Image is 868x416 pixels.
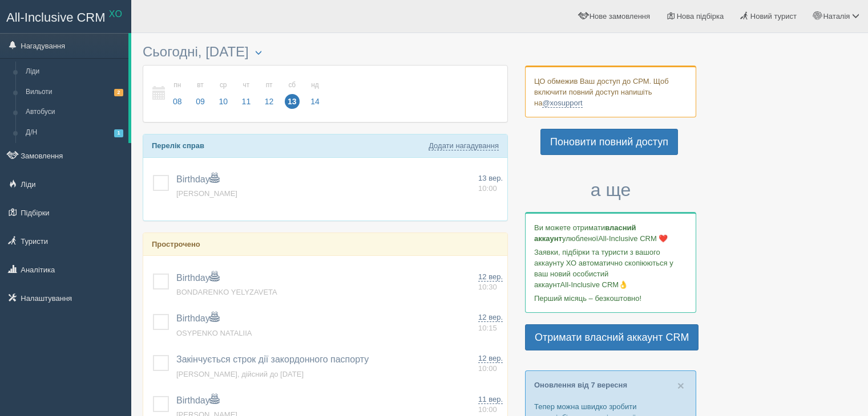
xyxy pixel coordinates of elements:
span: 12 [262,94,277,109]
a: вт 09 [189,74,211,113]
span: 12 вер. [478,313,503,322]
a: Оновлення від 7 вересня [534,381,627,389]
span: 12 вер. [478,272,503,282]
span: 14 [308,94,322,109]
span: All-Inclusive CRM👌 [560,280,628,289]
span: 12 вер. [478,354,503,363]
span: 08 [170,94,185,109]
a: Birthday [176,174,219,184]
p: Ви можете отримати улюбленої [534,222,687,244]
p: Перший місяць – безкоштовно! [534,293,687,304]
small: вт [193,80,208,90]
span: 10:15 [478,324,497,332]
a: чт 11 [236,74,257,113]
a: [PERSON_NAME], дійсний до [DATE] [176,370,304,378]
a: Д/Н1 [21,123,128,143]
b: власний аккаунт [534,223,636,243]
span: 10 [216,94,231,109]
a: @xosupport [542,99,582,108]
a: Birthday [176,395,219,405]
b: Перелік справ [152,141,204,150]
small: пн [170,80,185,90]
span: 13 [285,94,300,109]
span: 10:30 [478,283,497,291]
span: × [677,379,684,392]
span: 10:00 [478,184,497,193]
span: 09 [193,94,208,109]
small: пт [262,80,277,90]
a: Вильоти2 [21,82,128,103]
span: All-Inclusive CRM [6,10,106,25]
a: Закінчується строк дії закордонного паспорту [176,354,369,364]
a: 12 вер. 10:30 [478,272,503,293]
a: 13 вер. 10:00 [478,173,503,194]
a: Поновити повний доступ [540,129,678,155]
a: Додати нагадування [429,141,499,150]
span: 2 [114,89,123,96]
a: сб 13 [281,74,303,113]
small: ср [216,80,231,90]
span: 1 [114,129,123,137]
span: 10:00 [478,364,497,373]
button: Close [677,380,684,391]
a: Birthday [176,273,219,283]
span: Нова підбірка [677,12,724,21]
a: Ліди [21,62,128,82]
a: нд 14 [304,74,323,113]
div: ЦО обмежив Ваш доступ до СРМ. Щоб включити повний доступ напишіть на [525,66,696,117]
h3: Сьогодні, [DATE] [143,44,508,59]
a: [PERSON_NAME] [176,189,237,198]
span: 11 вер. [478,395,503,404]
small: чт [239,80,254,90]
a: All-Inclusive CRM XO [1,1,131,32]
p: Заявки, підбірки та туристи з вашого аккаунту ХО автоматично скопіюються у ваш новий особистий ак... [534,247,687,290]
a: OSYPENKO NATALIIA [176,329,252,337]
b: Прострочено [152,240,200,248]
a: ср 10 [212,74,234,113]
span: All-Inclusive CRM ❤️ [598,234,668,243]
small: нд [308,80,322,90]
sup: XO [109,9,122,19]
h3: а ще [525,180,696,200]
a: 12 вер. 10:15 [478,312,503,333]
a: BONDARENKO YELYZAVETA [176,288,277,296]
span: 11 [239,94,254,109]
span: 10:00 [478,405,497,414]
span: Наталія [823,12,850,21]
small: сб [285,80,300,90]
a: 12 вер. 10:00 [478,353,503,374]
a: пт 12 [259,74,280,113]
span: Нове замовлення [590,12,650,21]
a: 11 вер. 10:00 [478,394,503,415]
span: 13 вер. [478,174,503,182]
a: Автобуси [21,102,128,123]
span: Новий турист [750,12,797,21]
a: пн 08 [167,74,188,113]
a: Отримати власний аккаунт CRM [525,324,699,350]
a: Birthday [176,313,219,323]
